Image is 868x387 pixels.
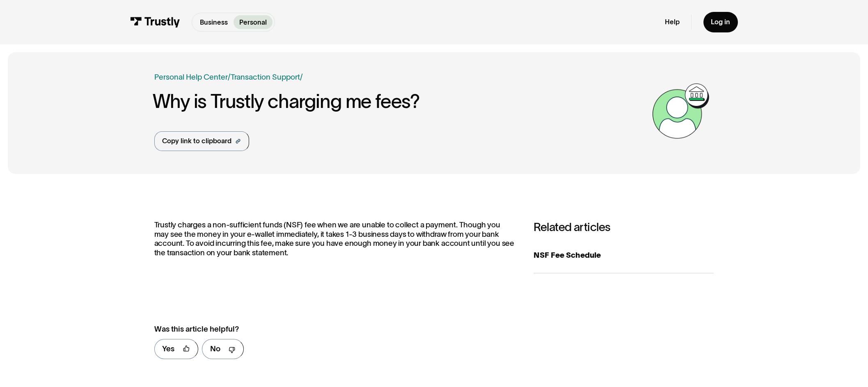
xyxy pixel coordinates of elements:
[534,220,714,234] h3: Related articles
[534,238,714,273] a: NSF Fee Schedule
[234,15,273,29] a: Personal
[162,343,174,355] div: Yes
[162,136,231,146] div: Copy link to clipboard
[703,12,738,32] a: Log in
[153,91,648,112] h1: Why is Trustly charging me fees?
[154,323,494,335] div: Was this article helpful?
[154,339,198,359] a: Yes
[202,339,244,359] a: No
[231,73,300,81] a: Transaction Support
[194,15,234,29] a: Business
[711,18,730,26] div: Log in
[665,18,680,26] a: Help
[300,71,303,83] div: /
[154,131,249,151] a: Copy link to clipboard
[210,343,220,355] div: No
[154,71,228,83] a: Personal Help Center
[130,17,180,27] img: Trustly Logo
[200,17,228,27] p: Business
[154,220,515,257] p: Trustly charges a non-sufficient funds (NSF) fee when we are unable to collect a payment. Though ...
[228,71,231,83] div: /
[239,17,267,27] p: Personal
[534,250,714,261] div: NSF Fee Schedule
